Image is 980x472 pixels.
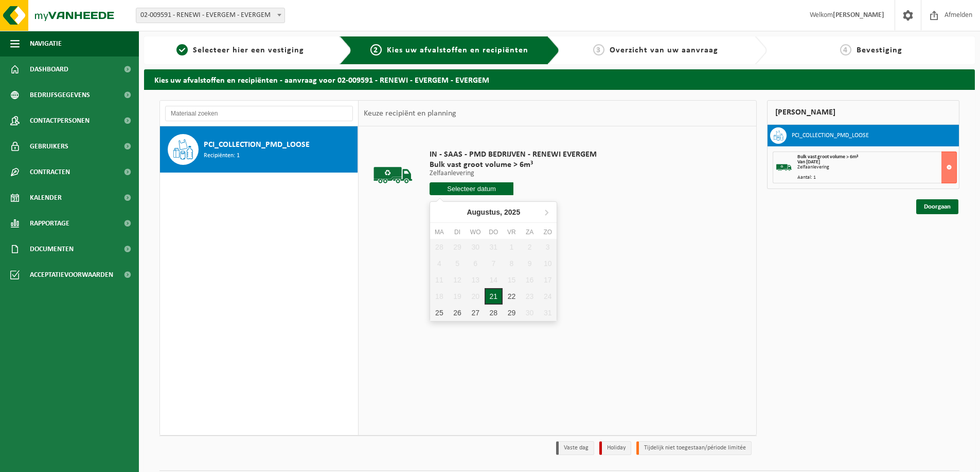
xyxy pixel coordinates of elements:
[30,56,68,82] span: Dashboard
[503,288,521,305] div: 22
[136,8,285,23] span: 02-009591 - RENEWI - EVERGEM - EVERGEM
[485,288,503,305] div: 21
[467,227,485,237] div: wo
[521,227,539,237] div: za
[430,149,597,160] span: IN - SAAS - PMD BEDRIJVEN - RENEWI EVERGEM
[359,101,461,126] div: Keuze recipiënt en planning
[370,44,382,55] span: 2
[430,160,597,170] span: Bulk vast groot volume > 6m³
[797,159,820,165] strong: Van [DATE]
[30,262,113,288] span: Acceptatievoorwaarden
[503,227,521,237] div: vr
[797,165,956,170] div: Zelfaanlevering
[504,209,520,216] i: 2025
[204,139,310,151] span: PCI_COLLECTION_PMD_LOOSE
[593,44,604,55] span: 3
[30,159,70,185] span: Contracten
[503,305,521,321] div: 29
[30,134,68,159] span: Gebruikers
[485,305,503,321] div: 28
[448,305,466,321] div: 26
[430,227,448,237] div: ma
[539,227,557,237] div: zo
[599,441,631,455] li: Holiday
[636,441,752,455] li: Tijdelijk niet toegestaan/période limitée
[30,185,62,211] span: Kalender
[797,154,858,160] span: Bulk vast groot volume > 6m³
[160,126,358,173] button: PCI_COLLECTION_PMD_LOOSE Recipiënten: 1
[30,108,90,134] span: Contactpersonen
[193,46,304,54] span: Selecteer hier een vestiging
[462,204,524,220] div: Augustus,
[857,46,902,54] span: Bevestiging
[840,44,851,55] span: 4
[30,31,62,56] span: Navigatie
[430,182,513,195] input: Selecteer datum
[916,199,958,214] a: Doorgaan
[30,82,90,108] span: Bedrijfsgegevens
[467,305,485,321] div: 27
[610,46,718,54] span: Overzicht van uw aanvraag
[165,106,353,121] input: Materiaal zoeken
[204,151,240,161] span: Recipiënten: 1
[792,127,869,144] h3: PCI_COLLECTION_PMD_LOOSE
[149,44,331,56] a: 1Selecteer hier een vestiging
[144,69,975,89] h2: Kies uw afvalstoffen en recipiënten - aanvraag voor 02-009591 - RENEWI - EVERGEM - EVERGEM
[833,11,884,19] strong: [PERSON_NAME]
[485,227,503,237] div: do
[430,170,597,177] p: Zelfaanlevering
[136,8,284,23] span: 02-009591 - RENEWI - EVERGEM - EVERGEM
[448,227,466,237] div: di
[556,441,594,455] li: Vaste dag
[767,100,959,125] div: [PERSON_NAME]
[797,175,956,180] div: Aantal: 1
[30,211,69,236] span: Rapportage
[30,236,74,262] span: Documenten
[430,305,448,321] div: 25
[176,44,188,55] span: 1
[387,46,528,54] span: Kies uw afvalstoffen en recipiënten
